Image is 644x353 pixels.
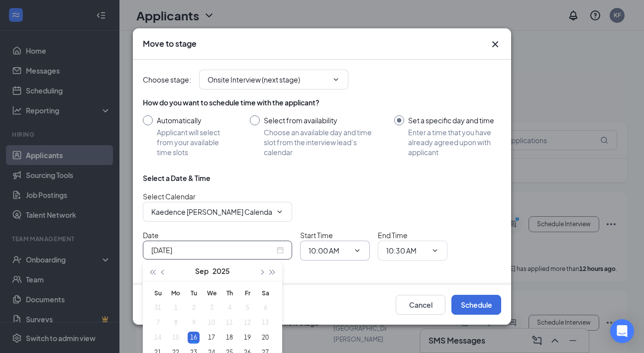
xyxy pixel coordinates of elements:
[220,330,238,345] td: 2025-09-18
[238,285,256,300] th: Fr
[451,295,501,315] button: Schedule
[167,285,185,300] th: Mo
[143,97,501,107] div: How do you want to schedule time with the applicant?
[378,231,408,240] span: End Time
[256,330,274,345] td: 2025-09-20
[332,76,340,84] svg: ChevronDown
[300,231,333,240] span: Start Time
[143,173,211,183] div: Select a Date & Time
[143,192,196,201] span: Select Calendar
[259,332,271,344] div: 20
[489,38,501,50] svg: Cross
[203,285,220,300] th: We
[185,285,203,300] th: Tu
[256,285,274,300] th: Sa
[143,74,191,85] span: Choose stage :
[353,247,361,255] svg: ChevronDown
[195,261,209,281] button: Sep
[386,245,427,256] input: End time
[149,285,167,300] th: Su
[188,332,200,344] div: 16
[143,231,159,240] span: Date
[203,330,220,345] td: 2025-09-17
[241,332,253,344] div: 19
[489,38,501,50] button: Close
[431,247,439,255] svg: ChevronDown
[143,38,197,49] h3: Move to stage
[223,332,235,344] div: 18
[206,332,217,344] div: 17
[213,261,230,281] button: 2025
[396,295,445,315] button: Cancel
[220,285,238,300] th: Th
[238,330,256,345] td: 2025-09-19
[151,245,275,256] input: Sep 16, 2025
[185,330,203,345] td: 2025-09-16
[309,245,349,256] input: Start time
[610,319,634,343] div: Open Intercom Messenger
[276,208,284,216] svg: ChevronDown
